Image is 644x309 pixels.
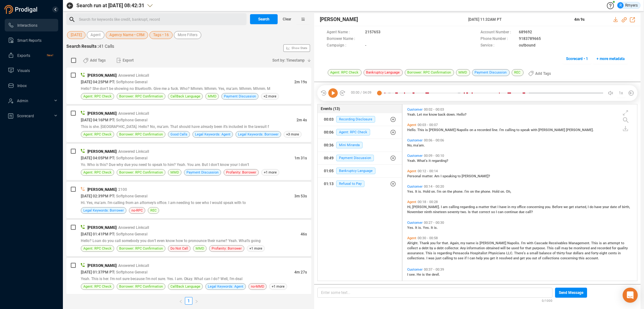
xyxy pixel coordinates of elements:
span: [PERSON_NAME] [87,225,116,230]
span: Good Calls [170,131,187,137]
span: Pensacola [453,251,470,255]
span: Napolis [457,128,469,132]
span: This is she. [GEOGRAPHIC_DATA]. Hello? No, ma'am. That should have already been it's included in ... [81,124,269,129]
div: 00:36 [324,140,334,150]
span: ninth [424,210,433,214]
button: 00:06Agent: RPC Check [318,126,402,139]
span: MMD [208,93,216,99]
span: we [563,205,569,209]
a: Visuals [8,64,53,77]
span: is [599,241,603,245]
div: 00:03 [324,114,334,124]
span: This [591,241,599,245]
span: nineteen [433,210,447,214]
li: Smart Reports [5,34,58,47]
span: balance [539,251,552,255]
span: +1 more [261,169,279,176]
a: Smart Reports [8,34,53,47]
span: is [433,251,437,255]
span: Management. [569,241,591,245]
span: Yeah. [407,159,417,163]
span: and [585,251,591,255]
li: Visuals [5,64,58,77]
span: 3m 53s [294,194,307,198]
div: Rmyers [617,2,638,8]
span: a [434,246,437,250]
a: Inbox [8,79,53,92]
span: This [425,251,433,255]
span: a [474,128,477,132]
span: seventy [447,210,460,214]
span: to [621,241,624,245]
span: information [467,246,486,250]
span: of [618,205,622,209]
span: +2 more [261,93,279,100]
span: am [443,205,449,209]
span: forty [591,251,599,255]
span: It [415,226,418,230]
div: [PERSON_NAME]| Answered Linkcall[DATE] 01:41PM PT| Softphone General46sHello? Loan do you call so... [66,220,311,256]
span: debt [422,246,430,250]
span: Legal Keywords: Borrower [83,207,124,213]
span: | Softphone General [114,194,147,198]
span: [DATE] 04:16PM PT [81,118,114,122]
span: CallBack Language [170,93,200,99]
span: small [530,251,539,255]
span: Payment Discussion [336,155,374,161]
span: on. [431,190,437,194]
button: Add Tags [79,55,109,65]
span: is. [434,226,438,230]
div: [PERSON_NAME]| Answered Linkcall[DATE] 04:25PM PT| Softphone General2m 19sHello? She don't be sho... [66,68,311,104]
span: Profanity: Borrower [212,246,242,251]
span: your [602,205,610,209]
span: Napolis. [507,241,521,245]
span: Hello? [457,113,466,117]
span: due [519,210,525,214]
span: Recording Disclosure [336,116,375,123]
span: Tags • 16 [153,31,169,39]
button: 01:13Refusal to Pay [318,178,402,190]
span: of [552,251,557,255]
span: Hospitalist [470,251,488,255]
span: a [476,205,479,209]
span: dollars [573,251,585,255]
span: Search [258,14,269,24]
span: obtained [486,246,500,250]
span: line. [492,128,499,132]
span: Hello? She don't be showing no Bluetooth. Give me a fuck. Who? Mhmm. Mhmm. Yes, ma'am. Mhmm. Mhmm. M [81,86,270,91]
span: recorded [477,128,492,132]
span: my [511,205,517,209]
button: Agent [87,31,104,39]
span: a [419,246,422,250]
span: can [498,210,504,214]
span: I [588,205,590,209]
span: Cascade [534,241,549,245]
span: is. [418,226,423,230]
span: Hi. Yes, ma'am. I'm calling from an attorney's office. I am needing to see who I would speak with to [81,201,246,205]
span: MMD [170,169,179,175]
span: speaking [442,174,458,178]
span: Personal [407,174,422,178]
span: | Answered Linkcall [116,73,149,78]
button: Show Stats [283,44,310,52]
span: regarding [460,205,476,209]
span: 2m 19s [294,80,307,84]
span: that [490,205,497,209]
button: Add Tags [525,69,555,79]
span: I'm [521,241,527,245]
li: Interactions [5,19,58,31]
span: on [470,190,475,194]
img: prodigal-logo [4,5,39,14]
span: assurance. [407,251,425,255]
span: have [594,205,602,209]
div: 01:05 [324,166,334,176]
span: attempt [608,241,621,245]
button: 00:49Payment Discussion [318,152,402,164]
button: Sort by: Timestamp [269,55,311,65]
span: [DATE] 02:39PM PT [81,194,114,198]
span: Agent: RPC Check [336,129,370,135]
span: get [569,205,575,209]
span: I'm [437,190,442,194]
span: New! [47,49,53,62]
span: There's [514,251,527,255]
